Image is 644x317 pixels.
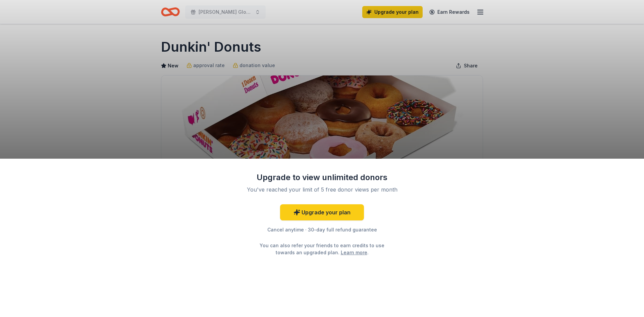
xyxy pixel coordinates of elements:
a: Upgrade your plan [280,204,364,220]
div: Cancel anytime · 30-day full refund guarantee [235,226,409,234]
div: You can also refer your friends to earn credits to use towards an upgraded plan. . [254,242,390,256]
a: Learn more [341,249,367,256]
div: You've reached your limit of 5 free donor views per month [243,186,401,194]
div: Upgrade to view unlimited donors [235,172,409,183]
